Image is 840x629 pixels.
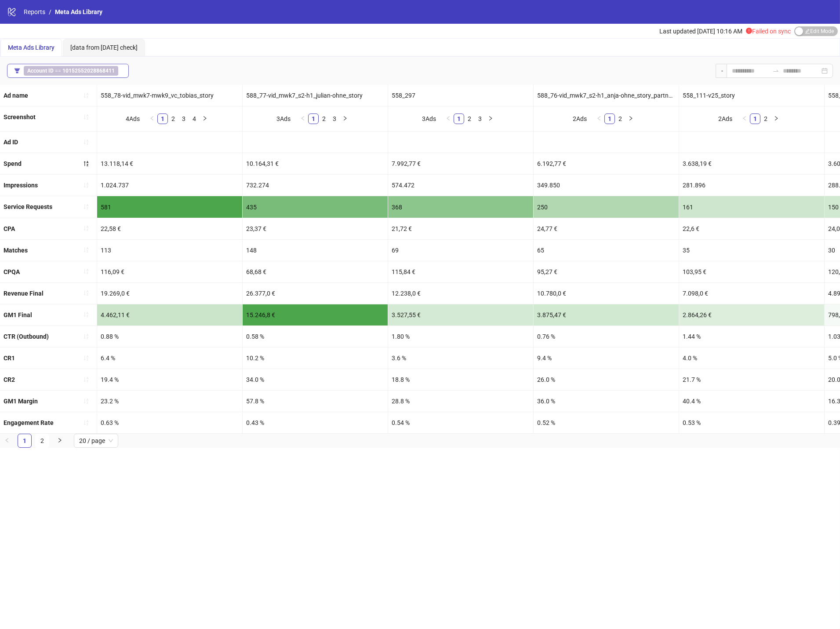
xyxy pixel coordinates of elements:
[679,218,824,239] div: 22,6 €
[534,85,679,106] div: 588_76-vid_mwk7_s2-h1_anja-ohne_story_partnership
[243,326,388,347] div: 0.58 %
[4,290,44,297] b: Revenue Final
[83,290,89,296] span: sort-ascending
[760,113,771,124] li: 2
[97,240,242,261] div: 113
[22,7,47,17] a: Reports
[388,369,533,390] div: 18.8 %
[534,261,679,282] div: 95,27 €
[679,326,824,347] div: 1.44 %
[679,369,824,390] div: 21.7 %
[243,391,388,412] div: 57.8 %
[179,114,189,124] a: 3
[443,113,454,124] li: Previous Page
[534,326,679,347] div: 0.76 %
[443,113,454,124] button: left
[716,64,727,78] div: -
[594,113,604,124] li: Previous Page
[4,160,22,167] b: Spend
[388,326,533,347] div: 1.80 %
[388,218,533,239] div: 21,72 €
[742,116,747,121] span: left
[679,175,824,196] div: 281.896
[319,113,329,124] li: 2
[679,347,824,369] div: 4.0 %
[4,113,36,121] b: Screenshot
[679,261,824,282] div: 103,95 €
[746,28,791,35] span: Failed on sync
[625,113,636,124] li: Next Page
[454,113,464,124] li: 1
[83,311,89,318] span: sort-ascending
[679,153,824,174] div: 3.638,19 €
[298,113,308,124] li: Previous Page
[679,283,824,304] div: 7.098,0 €
[464,113,475,124] li: 2
[679,240,824,261] div: 35
[243,240,388,261] div: 148
[147,113,157,124] li: Previous Page
[475,113,485,124] li: 3
[97,85,242,106] div: 558_78-vid_mwk7-mwk9_vc_tobias_story
[18,434,32,448] li: 1
[83,247,89,253] span: sort-ascending
[4,438,10,443] span: left
[53,434,67,448] li: Next Page
[24,66,118,76] span: ==
[309,114,318,124] a: 1
[625,113,636,124] button: right
[422,115,436,122] span: 3 Ads
[36,434,49,447] a: 2
[83,182,89,188] span: sort-ascending
[243,304,388,325] div: 15.246,8 €
[465,114,474,124] a: 2
[4,225,15,232] b: CPA
[83,139,89,145] span: sort-ascending
[97,369,242,390] div: 19.4 %
[488,116,493,121] span: right
[4,355,15,362] b: CR1
[319,114,329,124] a: 2
[200,113,210,124] button: right
[772,67,779,74] span: swap-right
[4,182,38,189] b: Impressions
[4,268,20,275] b: CPQA
[718,115,732,122] span: 2 Ads
[97,218,242,239] div: 22,58 €
[243,218,388,239] div: 23,37 €
[4,247,28,254] b: Matches
[388,85,533,106] div: 558_297
[388,391,533,412] div: 28.8 %
[70,44,138,51] span: [data from [DATE] check]
[83,92,89,99] span: sort-ascending
[83,333,89,340] span: sort-ascending
[388,261,533,282] div: 115,84 €
[388,175,533,196] div: 574.472
[596,116,602,121] span: left
[300,116,305,121] span: left
[83,355,89,361] span: sort-ascending
[27,68,54,74] b: Account ID
[83,161,89,167] span: sort-descending
[573,115,587,122] span: 2 Ads
[4,203,52,210] b: Service Requests
[659,28,742,35] span: Last updated [DATE] 10:16 AM
[147,113,157,124] button: left
[97,391,242,412] div: 23.2 %
[308,113,319,124] li: 1
[534,347,679,369] div: 9.4 %
[761,114,771,124] a: 2
[679,304,824,325] div: 2.864,26 €
[772,67,779,74] span: to
[679,412,824,433] div: 0.53 %
[388,347,533,369] div: 3.6 %
[157,113,168,124] li: 1
[771,113,782,124] li: Next Page
[126,115,140,122] span: 4 Ads
[388,240,533,261] div: 69
[97,153,242,174] div: 13.118,14 €
[628,116,633,121] span: right
[679,85,824,106] div: 558_111-v25_story
[475,114,485,124] a: 3
[739,113,750,124] button: left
